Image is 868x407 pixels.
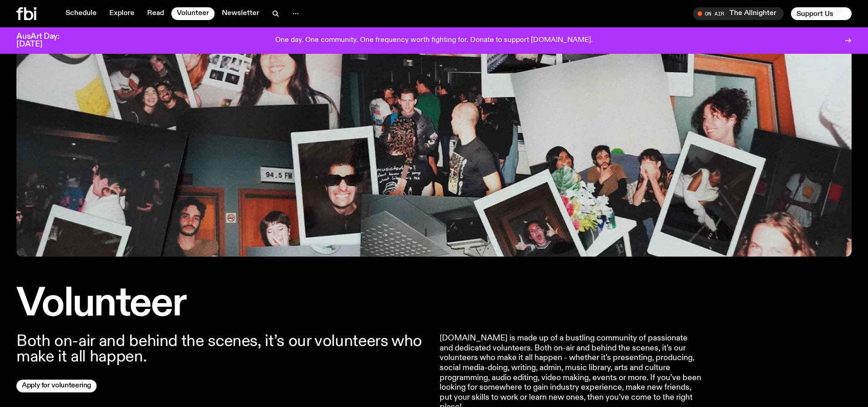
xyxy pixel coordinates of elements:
img: A collage of photographs and polaroids showing FBI volunteers. [16,38,852,257]
h3: AusArt Day: [DATE] [16,33,75,48]
a: Newsletter [216,7,265,20]
p: One day. One community. One frequency worth fighting for. Donate to support [DOMAIN_NAME]. [275,36,593,45]
a: Explore [104,7,140,20]
a: Volunteer [171,7,215,20]
p: Both on-air and behind the scenes, it’s our volunteers who make it all happen. [16,334,429,365]
h1: Volunteer [16,286,429,323]
button: On AirThe Allnighter [693,7,784,20]
button: Support Us [791,7,852,20]
a: Apply for volunteering [16,380,97,392]
a: Read [142,7,169,20]
a: Schedule [60,7,102,20]
span: Support Us [796,10,833,18]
